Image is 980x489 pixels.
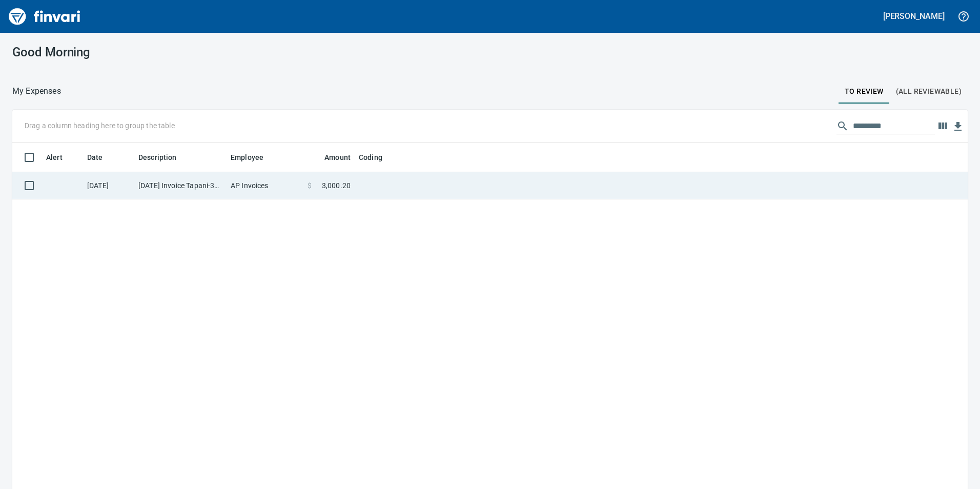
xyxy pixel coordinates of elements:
[138,151,177,164] span: Description
[935,118,950,134] button: Choose columns to display
[25,120,175,131] p: Drag a column heading here to group the table
[231,151,277,164] span: Employee
[359,151,396,164] span: Coding
[46,151,63,164] span: Alert
[87,151,103,164] span: Date
[311,151,351,164] span: Amount
[12,45,314,59] h3: Good Morning
[231,151,263,164] span: Employee
[845,85,884,98] span: To Review
[324,151,351,164] span: Amount
[87,151,116,164] span: Date
[950,119,966,134] button: Download Table
[134,172,227,199] td: [DATE] Invoice Tapani-31-02 1 from Columbia West Engineering Inc (1-10225)
[12,85,61,97] nav: breadcrumb
[896,85,962,98] span: (All Reviewable)
[12,85,61,97] p: My Expenses
[359,151,382,164] span: Coding
[46,151,76,164] span: Alert
[138,151,190,164] span: Description
[227,172,303,199] td: AP Invoices
[308,180,312,191] span: $
[6,4,83,29] img: Finvari
[322,180,351,191] span: 3,000.20
[883,11,945,22] h5: [PERSON_NAME]
[83,172,134,199] td: [DATE]
[881,8,947,24] button: [PERSON_NAME]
